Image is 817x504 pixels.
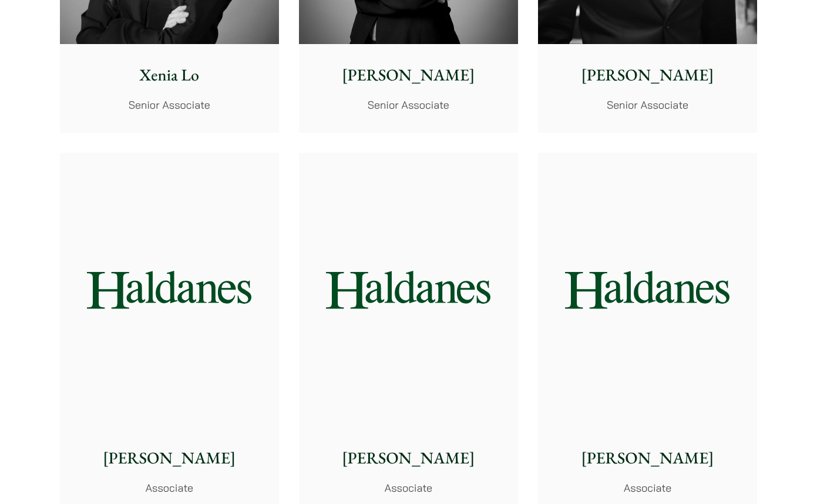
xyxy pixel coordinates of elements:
p: Associate [547,480,748,496]
p: Senior Associate [69,97,270,113]
p: Senior Associate [308,97,509,113]
p: Associate [69,480,270,496]
p: [PERSON_NAME] [547,63,748,88]
p: [PERSON_NAME] [69,446,270,471]
p: Senior Associate [547,97,748,113]
p: [PERSON_NAME] [308,63,509,88]
p: Associate [308,480,509,496]
img: Florence Yan photo [60,153,279,427]
p: [PERSON_NAME] [308,446,509,471]
p: Xenia Lo [69,63,270,88]
p: [PERSON_NAME] [547,446,748,471]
